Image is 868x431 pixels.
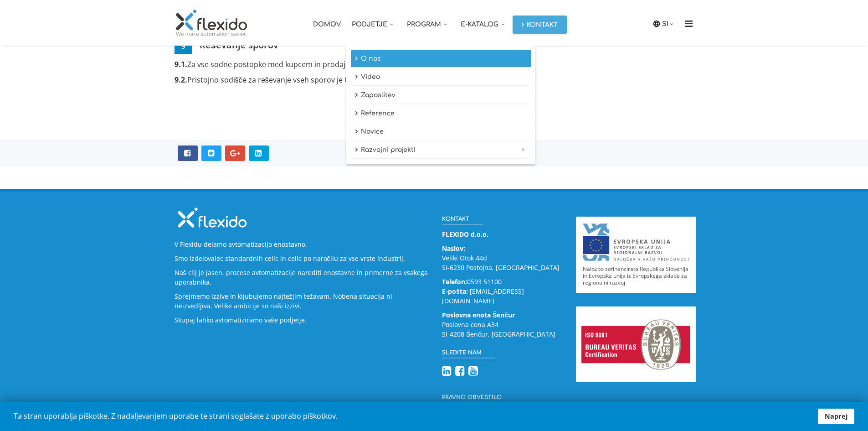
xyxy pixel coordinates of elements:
a: Reference [351,105,531,122]
h5: Reševanje sporov [175,38,694,54]
a: Zaposlitev [351,87,531,104]
a: Kontakt [513,16,567,34]
p: Naš cilj je jasen, procese avtomatizacije narediti enostavne in primerne za vsakega uporabnika. [175,268,429,287]
img: ISO 9001 - Bureau Veritas Certification [576,306,696,383]
p: Naložbo sofinancirata Republika Slovenija in Evropska unija iz Evropskega sklada za regionalni ra... [583,265,689,286]
strong: E-pošta: [442,287,468,296]
p: 0593 51100 [442,277,562,306]
strong: 9.2. [175,75,187,85]
strong: Telefon: [442,277,467,286]
img: Flexido, d.o.o. [175,9,249,36]
img: icon-laguage.svg [652,20,661,28]
strong: 9.1. [175,59,187,69]
span: 9 [175,38,192,54]
a: [EMAIL_ADDRESS][DOMAIN_NAME] [442,287,524,305]
p: Poslovna cona A34 SI-4208 Šenčur, [GEOGRAPHIC_DATA] [442,310,562,339]
p: V Flexidu delamo avtomatizacijo enostavno. [175,239,429,249]
strong: FLEXIDO d.o.o. [442,230,488,239]
p: Za vse sodne postopke med kupcem in prodajalcem veljajo izključno zakoni Republike Slovenije. [175,59,694,70]
a: SI [662,19,676,29]
strong: Naslov: [442,244,465,253]
img: Evropski sklad za regionalni razvoj [583,223,689,260]
img: Flexido [175,205,250,230]
a: Novice [351,123,531,140]
p: Veliki Otok 44d SI-6230 Postojna, [GEOGRAPHIC_DATA] [442,244,562,272]
p: Pristojno sodišče za reševanje vseh sporov je Okrožno sodišče v [GEOGRAPHIC_DATA]. [175,74,694,85]
a: Razvojni projekti [351,141,531,159]
h3: Kontakt [442,214,483,225]
a: Video [351,68,531,86]
strong: Poslovna enota Šenčur [442,311,515,319]
h3: Sledite nam [442,348,495,358]
a: Naprej [818,409,854,424]
a: O nas [351,50,531,68]
p: Sprejmemo izzive in kljubujemo najtežjim težavam. Nobena situacija ni neizvedljiva. Velike ambici... [175,291,429,311]
i: Menu [682,19,696,28]
p: Skupaj lahko avtomatiziramo vaše podjetje. [175,315,429,325]
p: Smo izdelovalec standardnih celic in celic po naročilu za vse vrste industrij. [175,254,429,263]
a: Naložbo sofinancirata Republika Slovenija in Evropska unija iz Evropskega sklada za regionalni ra... [583,223,689,286]
a: Pravno obvestilo [442,392,502,403]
